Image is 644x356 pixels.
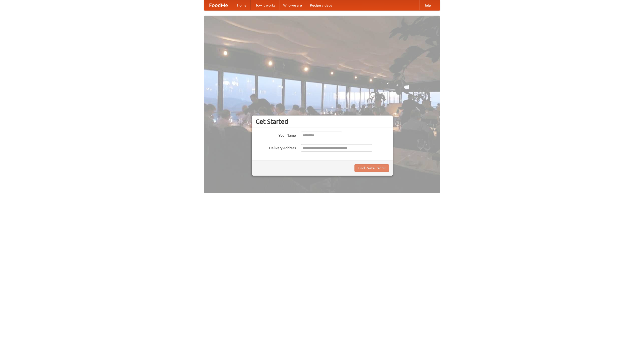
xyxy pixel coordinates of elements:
a: Home [233,0,251,10]
a: Help [419,0,435,10]
a: Recipe videos [306,0,336,10]
a: FoodMe [204,0,233,10]
h3: Get Started [256,118,389,125]
label: Your Name [256,132,296,138]
label: Delivery Address [256,144,296,150]
button: Find Restaurants! [354,164,389,172]
a: How it works [251,0,279,10]
a: Who we are [279,0,306,10]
